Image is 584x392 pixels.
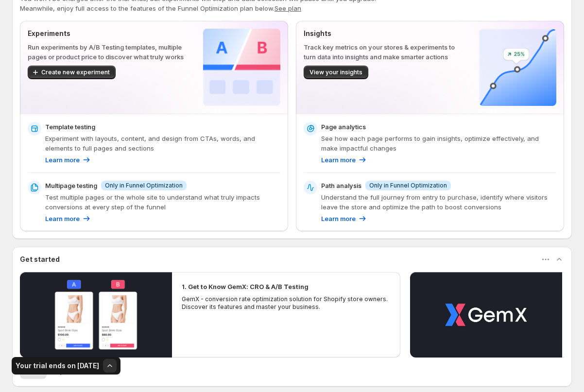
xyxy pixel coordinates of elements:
p: Experiment with layouts, content, and design from CTAs, words, and elements to full pages and sec... [45,134,280,153]
p: Understand the full journey from entry to purchase, identify where visitors leave the store and o... [321,192,556,212]
p: GemX - conversion rate optimization solution for Shopify store owners. Discover its features and ... [182,295,391,311]
h2: 1. Get to Know GemX: CRO & A/B Testing [182,282,309,291]
p: Template testing [45,122,95,132]
button: Play video [410,272,562,358]
p: Page analytics [321,122,366,132]
img: Experiments [203,29,280,106]
a: Learn more [321,155,367,165]
p: See how each page performs to gain insights, optimize effectively, and make impactful changes [321,134,556,153]
span: Create new experiment [41,68,110,76]
p: Learn more [321,155,356,165]
p: Meanwhile, enjoy full access to the features of the Funnel Optimization plan below. [20,3,564,13]
span: Only in Funnel Optimization [105,182,183,189]
button: Create new experiment [28,66,116,79]
h3: Get started [20,255,60,264]
p: Track key metrics on your stores & experiments to turn data into insights and make smarter actions [304,42,464,62]
span: View your insights [309,68,362,76]
p: Path analysis [321,181,361,190]
a: Learn more [321,214,367,223]
span: Only in Funnel Optimization [369,182,447,189]
p: Test multiple pages or the whole site to understand what truly impacts conversions at every step ... [45,192,280,212]
p: Experiments [28,29,188,38]
button: View your insights [304,66,368,79]
h3: Your trial ends on [DATE] [16,361,99,371]
p: Multipage testing [45,181,97,190]
p: Insights [304,29,464,38]
p: Learn more [321,214,356,223]
button: See plan [275,4,301,12]
p: Run experiments by A/B Testing templates, multiple pages or product price to discover what truly ... [28,42,188,62]
img: Insights [479,29,556,106]
p: Learn more [45,155,80,165]
a: Learn more [45,214,91,223]
a: Learn more [45,155,91,165]
p: Learn more [45,214,80,223]
button: Play video [20,272,172,358]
